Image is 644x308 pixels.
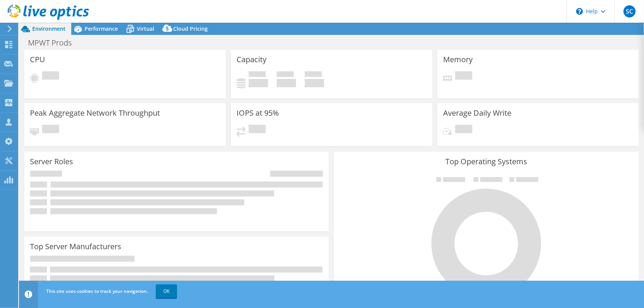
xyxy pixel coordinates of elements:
[46,288,148,294] span: This site uses cookies to track your navigation.
[30,242,121,251] h3: Top Server Manufacturers
[237,109,279,117] h3: IOPS at 95%
[455,71,472,82] span: Pending
[277,79,296,87] h4: 0 GiB
[173,25,208,32] span: Cloud Pricing
[249,125,266,135] span: Pending
[237,55,266,64] h3: Capacity
[624,5,636,17] span: SC
[137,25,154,32] span: Virtual
[30,157,73,166] h3: Server Roles
[340,157,633,166] h3: Top Operating Systems
[42,125,59,135] span: Pending
[455,125,472,135] span: Pending
[249,79,268,87] h4: 0 GiB
[305,79,324,87] h4: 0 GiB
[277,71,294,79] span: Free
[30,109,160,117] h3: Peak Aggregate Network Throughput
[576,8,583,15] svg: \n
[25,39,83,47] h1: MPWT Prods
[443,55,473,64] h3: Memory
[249,71,266,79] span: Used
[156,284,177,298] a: OK
[30,55,45,64] h3: CPU
[443,109,511,117] h3: Average Daily Write
[42,71,59,82] span: Pending
[32,25,66,32] span: Environment
[85,25,118,32] span: Performance
[305,71,322,79] span: Total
